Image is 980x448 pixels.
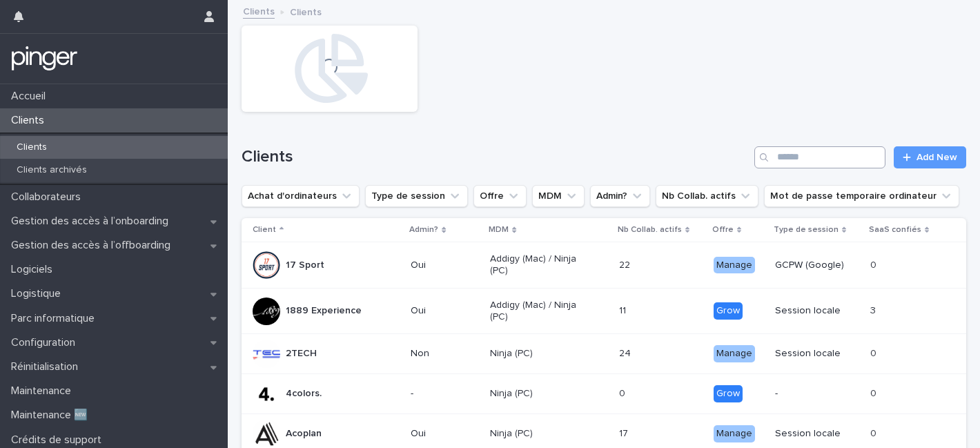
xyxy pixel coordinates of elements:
a: Add New [894,146,966,168]
a: Clients [243,3,275,19]
button: MDM [532,185,585,207]
p: Client [253,222,276,237]
p: 0 [619,385,628,400]
p: Clients [6,114,55,127]
p: Gestion des accès à l’offboarding [6,239,182,252]
button: Admin? [590,185,650,207]
h1: Clients [242,147,749,167]
p: 0 [870,425,879,440]
p: Type de session [774,222,839,237]
p: Logistique [6,287,72,300]
p: 1889 Experience [286,305,362,317]
p: Oui [411,305,479,317]
p: Ninja (PC) [490,348,589,360]
p: 4colors. [286,388,322,400]
p: Session locale [775,348,859,360]
button: Nb Collab. actifs [656,185,758,207]
button: Achat d'ordinateurs [242,185,360,207]
p: Accueil [6,90,57,103]
div: Manage [714,257,755,274]
p: 17 [619,425,631,440]
p: 3 [870,302,879,317]
tr: 1889 ExperienceOuiAddigy (Mac) / Ninja (PC)1111 GrowSession locale33 [242,288,966,334]
p: Parc informatique [6,312,106,325]
p: - [411,388,479,400]
p: 0 [870,345,879,360]
button: Type de session [365,185,468,207]
p: Réinitialisation [6,360,89,373]
tr: 2TECHNonNinja (PC)2424 ManageSession locale00 [242,334,966,374]
p: SaaS confiés [869,222,921,237]
button: Offre [473,185,527,207]
div: Grow [714,302,743,320]
div: Grow [714,385,743,402]
span: Add New [917,153,957,162]
p: Addigy (Mac) / Ninja (PC) [490,253,589,277]
p: Non [411,348,479,360]
div: Manage [714,425,755,442]
p: Clients archivés [6,164,98,176]
p: GCPW (Google) [775,260,859,271]
p: - [775,388,859,400]
p: Ninja (PC) [490,428,589,440]
p: Session locale [775,428,859,440]
p: Nb Collab. actifs [618,222,682,237]
p: Configuration [6,336,86,349]
img: mTgBEunGTSyRkCgitkcU [11,45,78,72]
button: Mot de passe temporaire ordinateur [764,185,959,207]
p: Oui [411,260,479,271]
p: 2TECH [286,348,317,360]
p: Offre [712,222,734,237]
p: 0 [870,385,879,400]
input: Search [754,146,885,168]
p: Maintenance [6,384,82,398]
div: Manage [714,345,755,362]
p: Addigy (Mac) / Ninja (PC) [490,300,589,323]
p: 0 [870,257,879,271]
p: Logiciels [6,263,63,276]
p: 24 [619,345,634,360]
tr: 17 SportOuiAddigy (Mac) / Ninja (PC)2222 ManageGCPW (Google)00 [242,242,966,289]
p: Gestion des accès à l’onboarding [6,215,179,228]
p: Acoplan [286,428,322,440]
p: MDM [489,222,509,237]
p: Clients [6,142,58,153]
p: Crédits de support [6,434,112,447]
p: Session locale [775,305,859,317]
p: Admin? [409,222,438,237]
p: Ninja (PC) [490,388,589,400]
p: Collaborateurs [6,191,92,204]
p: Clients [290,3,322,19]
p: Oui [411,428,479,440]
p: 11 [619,302,629,317]
p: 22 [619,257,633,271]
p: Maintenance 🆕 [6,409,99,422]
tr: 4colors.-Ninja (PC)00 Grow-00 [242,374,966,414]
p: 17 Sport [286,260,324,271]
